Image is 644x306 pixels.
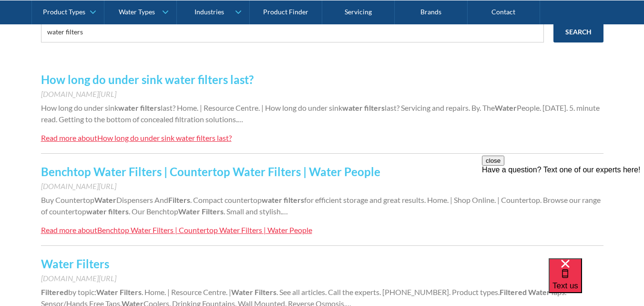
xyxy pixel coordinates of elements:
span: How long do under sink [41,103,118,112]
div: Benchtop Water Filters | Countertop Water Filters | Water People [97,225,312,234]
span: . Compact countertop [190,195,262,204]
strong: water [86,207,107,216]
span: last? Home. | Resource Centre. | How long do under sink [161,103,342,112]
strong: filters [364,103,385,112]
div: [DOMAIN_NAME][URL] [41,273,603,284]
strong: Filtered [41,287,68,296]
span: last? Servicing and repairs. By. The [385,103,495,112]
span: Dispensers And [116,195,168,204]
span: … [237,115,243,124]
iframe: podium webchat widget bubble [549,258,644,306]
strong: filters [284,195,304,204]
strong: Filters [255,287,276,296]
span: for efficient storage and great results. Home. | Shop Online. | Countertop. Browse our range of c... [41,195,601,216]
strong: water [118,103,139,112]
a: How long do under sink water filters last? [41,73,254,86]
span: . See all articles. Call the experts. [PHONE_NUMBER]. Product types. [276,287,500,296]
strong: water [342,103,363,112]
strong: Water [528,287,550,296]
strong: Water [96,287,118,296]
input: e.g. chilled water cooler [41,21,544,42]
strong: Water [94,195,116,204]
div: Read more about [41,133,97,142]
div: Water Types [119,8,155,16]
span: People. [DATE]. 5. minute read. Getting to the bottom of concealed filtration solutions. [41,103,600,124]
span: Buy Countertop [41,195,94,204]
span: by topic: [68,287,96,296]
input: Search [553,21,603,42]
a: Benchtop Water Filters | Countertop Water Filters | Water People [41,165,380,179]
a: Water Filters [41,257,109,271]
strong: Water [178,207,200,216]
div: Industries [194,8,224,16]
div: [DOMAIN_NAME][URL] [41,88,603,100]
strong: Filters [168,195,190,204]
strong: Filtered [500,287,527,296]
strong: Water [495,103,517,112]
strong: Filters [202,207,224,216]
div: How long do under sink water filters last? [97,133,232,142]
iframe: podium webchat widget prompt [482,156,644,270]
strong: filters [108,207,129,216]
a: Read more aboutBenchtop Water Filters | Countertop Water Filters | Water People [41,224,312,236]
a: Read more aboutHow long do under sink water filters last? [41,132,232,144]
span: . Our Benchtop [129,207,178,216]
span: … [282,207,288,216]
div: Read more about [41,225,97,234]
div: [DOMAIN_NAME][URL] [41,180,603,192]
strong: Water [231,287,253,296]
strong: Filters [120,287,142,296]
span: . Home. | Resource Centre. | [142,287,231,296]
strong: water [262,195,282,204]
strong: filters [140,103,161,112]
div: Product Types [43,8,85,16]
span: . Small and stylish. [224,207,282,216]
